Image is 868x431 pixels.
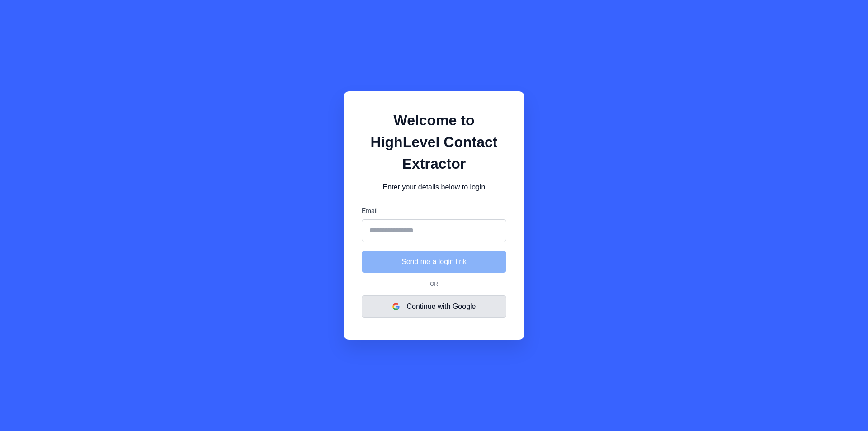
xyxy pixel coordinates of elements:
[426,280,442,288] span: Or
[362,295,506,318] button: Continue with Google
[392,303,400,310] img: google logo
[362,109,506,175] h1: Welcome to HighLevel Contact Extractor
[362,251,506,273] button: Send me a login link
[362,206,506,216] label: Email
[362,182,506,193] p: Enter your details below to login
